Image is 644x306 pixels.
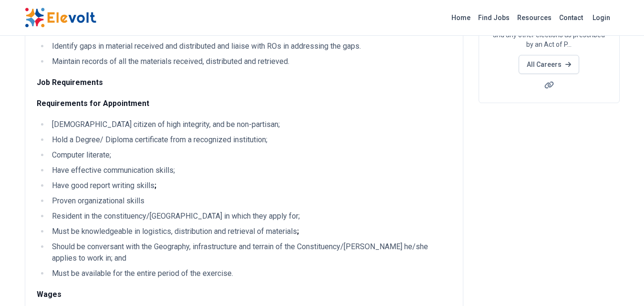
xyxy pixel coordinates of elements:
li: Computer literate; [49,149,451,161]
a: Resources [513,10,555,25]
a: Home [448,10,474,25]
li: Hold a Degree/ Diploma certificate from a recognized institution; [49,134,451,146]
strong: ; [154,181,156,190]
strong: Requirements for Appointment [37,99,149,108]
a: All Careers [519,55,579,74]
li: Must be available for the entire period of the exercise. [49,268,451,279]
li: Identify gaps in material received and distributed and liaise with ROs in addressing the gaps. [49,41,451,52]
strong: Wages [37,290,61,299]
strong: Job Requirements [37,78,103,87]
a: Login [587,8,616,27]
li: Have good report writing skills [49,180,451,191]
li: Should be conversant with the Geography, infrastructure and terrain of the Constituency/[PERSON_N... [49,241,451,264]
a: Find Jobs [474,10,513,25]
li: [DEMOGRAPHIC_DATA] citizen of high integrity, and be non-partisan; [49,119,451,130]
a: Contact [555,10,587,25]
li: Proven organizational skills [49,195,451,207]
li: Have effective communication skills; [49,165,451,176]
strong: ; [297,227,299,236]
li: Maintain records of all the materials received, distributed and retrieved. [49,56,451,67]
li: Must be knowledgeable in logistics, distribution and retrieval of materials [49,226,451,237]
li: Resident in the constituency/[GEOGRAPHIC_DATA] in which they apply for; [49,211,451,222]
img: Elevolt [25,8,96,28]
